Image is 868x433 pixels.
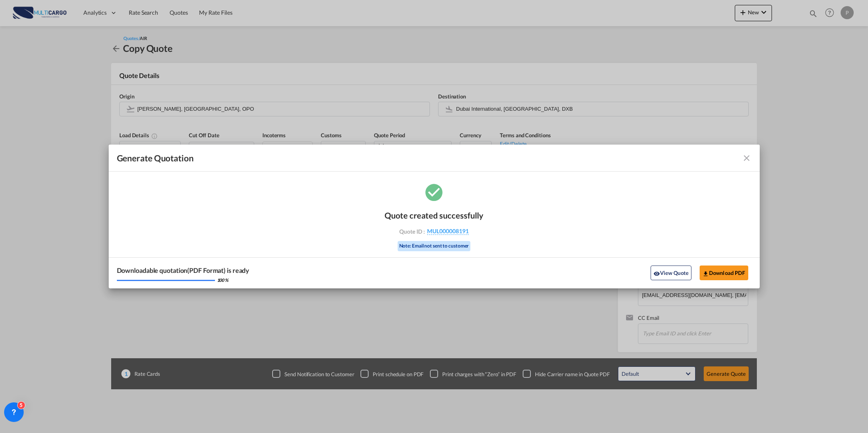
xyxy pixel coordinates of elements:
[653,270,660,277] md-icon: icon-eye
[742,153,752,163] md-icon: icon-close fg-AAA8AD cursor m-0
[702,270,709,277] md-icon: icon-download
[117,266,250,275] div: Downloadable quotation(PDF Format) is ready
[385,210,483,220] div: Quote created successfully
[398,241,471,251] div: Note: Email not sent to customer
[109,145,760,288] md-dialog: Generate Quotation Quote ...
[117,153,194,163] span: Generate Quotation
[427,228,469,235] span: MUL000008191
[651,266,691,280] button: icon-eyeView Quote
[700,266,748,280] button: Download PDF
[217,277,229,283] div: 100 %
[387,228,481,235] div: Quote ID :
[424,182,444,202] md-icon: icon-checkbox-marked-circle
